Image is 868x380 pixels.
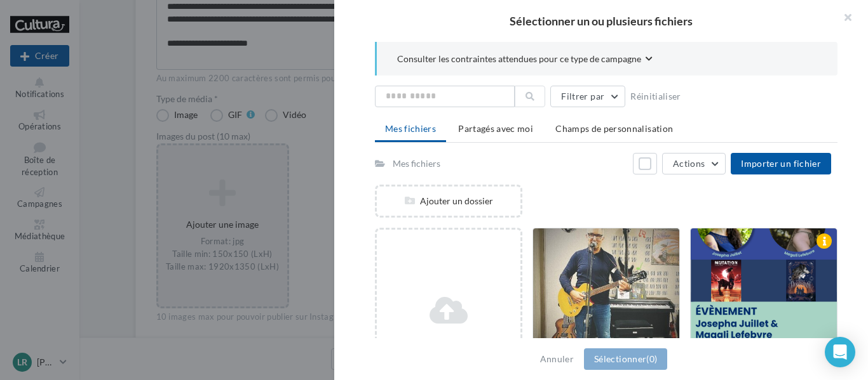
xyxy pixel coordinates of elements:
button: Réinitialiser [625,89,686,104]
span: Champs de personnalisation [555,123,673,134]
div: Open Intercom Messenger [825,337,855,367]
span: (0) [646,353,657,364]
span: Consulter les contraintes attendues pour ce type de campagne [397,53,641,65]
span: Actions [673,158,705,169]
div: Mes fichiers [393,157,440,170]
span: Partagés avec moi [458,123,533,134]
button: Sélectionner(0) [584,348,667,370]
div: Ajouter un dossier [377,195,520,207]
button: Actions [662,153,726,174]
div: Ajouter un fichier [382,336,515,348]
button: Annuler [535,351,579,367]
h2: Sélectionner un ou plusieurs fichiers [355,15,848,27]
span: Importer un fichier [741,158,821,169]
span: Mes fichiers [385,123,436,134]
button: Consulter les contraintes attendues pour ce type de campagne [397,52,653,68]
button: Filtrer par [550,86,625,107]
button: Importer un fichier [731,153,831,174]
